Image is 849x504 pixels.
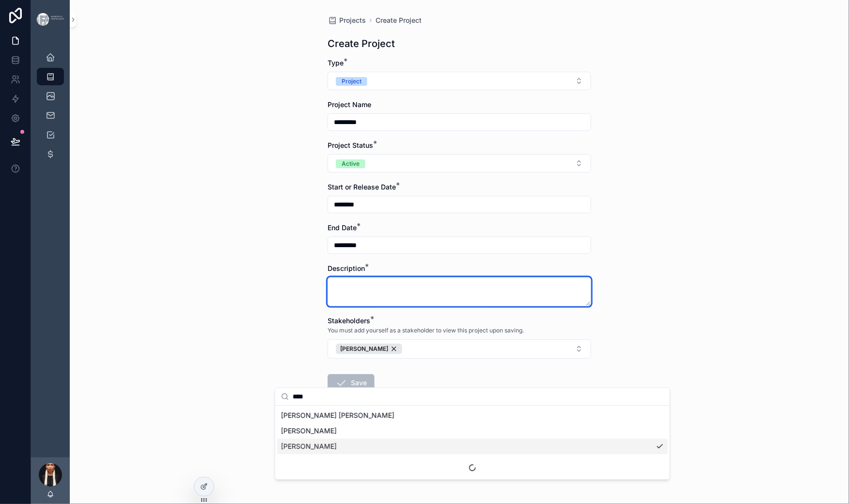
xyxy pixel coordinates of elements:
a: Create Project [376,16,422,25]
span: You must add yourself as a stakeholder to view this project upon saving. [328,327,524,334]
a: Projects [328,16,366,25]
img: App logo [37,13,64,25]
span: [PERSON_NAME] [340,345,388,353]
span: Start or Release Date [328,183,396,191]
span: Project Name [328,100,371,109]
span: [PERSON_NAME] [281,426,337,436]
span: Type [328,59,344,67]
button: Select Button [328,72,591,90]
h1: Create Project [328,37,395,50]
span: Stakeholders [328,316,370,325]
div: scrollable content [31,39,70,181]
span: Projects [339,16,366,25]
span: [PERSON_NAME] [281,441,337,451]
button: Unselect 1 [336,344,402,354]
span: Project Status [328,141,373,149]
button: Select Button [328,154,591,173]
span: End Date [328,223,357,232]
div: Active [342,159,360,168]
div: Suggestions [275,406,670,479]
span: Description [328,264,365,272]
div: Project [342,77,362,86]
button: Select Button [328,339,591,359]
span: [PERSON_NAME] [PERSON_NAME] [281,410,394,420]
